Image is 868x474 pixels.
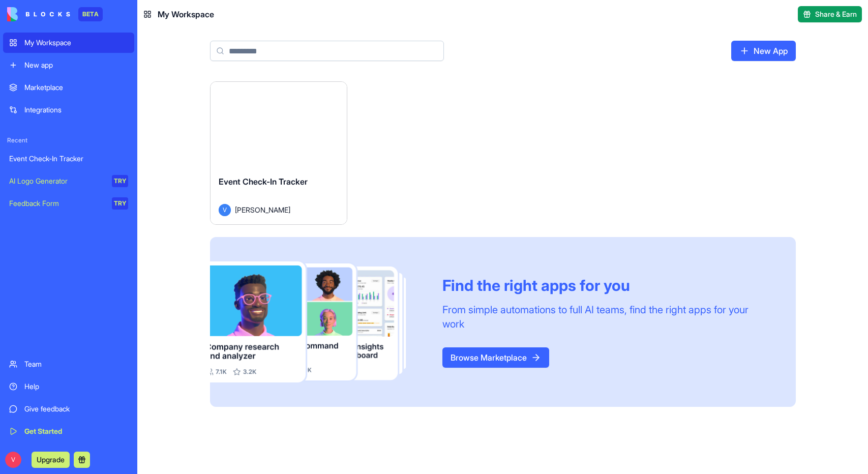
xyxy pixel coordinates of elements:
[32,452,70,468] button: Upgrade
[9,154,128,164] div: Event Check-In Tracker
[731,41,796,61] a: New App
[158,8,214,20] span: My Workspace
[9,176,105,186] div: AI Logo Generator
[32,454,70,464] a: Upgrade
[219,176,308,187] span: Event Check-In Tracker
[3,77,134,98] a: Marketplace
[210,261,426,383] img: Frame_181_egmpey.png
[235,204,290,215] span: [PERSON_NAME]
[24,82,128,93] div: Marketplace
[3,171,134,191] a: AI Logo GeneratorTRY
[815,9,857,19] span: Share & Earn
[442,347,549,368] a: Browse Marketplace
[78,7,103,21] div: BETA
[112,175,128,187] div: TRY
[3,399,134,419] a: Give feedback
[3,136,134,144] span: Recent
[3,149,134,169] a: Event Check-In Tracker
[24,105,128,115] div: Integrations
[798,6,862,22] button: Share & Earn
[9,198,105,209] div: Feedback Form
[3,421,134,441] a: Get Started
[3,354,134,374] a: Team
[210,81,347,225] a: Event Check-In TrackerV[PERSON_NAME]
[3,376,134,397] a: Help
[7,7,103,21] a: BETA
[219,204,231,216] span: V
[3,100,134,120] a: Integrations
[5,452,21,468] span: V
[24,38,128,48] div: My Workspace
[24,404,128,414] div: Give feedback
[442,276,771,294] div: Find the right apps for you
[3,55,134,75] a: New app
[24,426,128,436] div: Get Started
[24,381,128,392] div: Help
[442,303,771,331] div: From simple automations to full AI teams, find the right apps for your work
[3,33,134,53] a: My Workspace
[3,193,134,214] a: Feedback FormTRY
[7,7,70,21] img: logo
[112,197,128,210] div: TRY
[24,60,128,70] div: New app
[24,359,128,369] div: Team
